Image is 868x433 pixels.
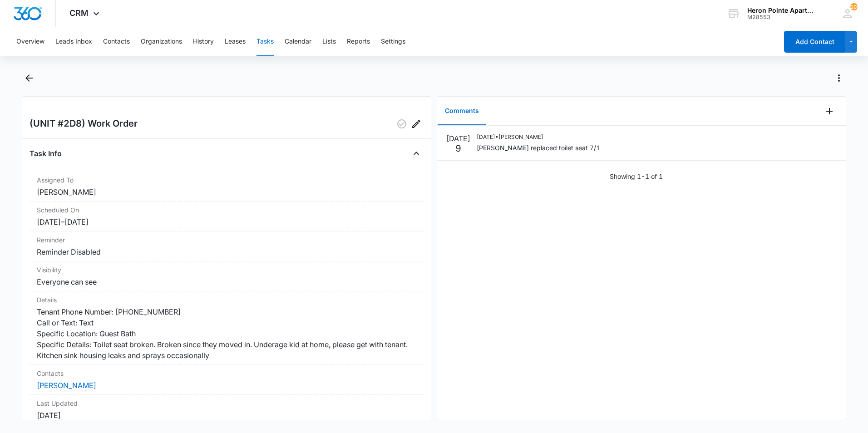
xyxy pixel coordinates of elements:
dd: Reminder Disabled [37,246,416,257]
div: account name [747,7,814,14]
button: Actions [832,71,846,85]
div: DetailsTenant Phone Number: [PHONE_NUMBER] Call or Text: Text Specific Location: Guest Bath Speci... [30,291,424,365]
dd: [DATE] [37,410,416,421]
div: notifications count [850,3,858,10]
button: History [193,27,214,56]
button: Organizations [141,27,182,56]
button: Add Comment [822,104,837,118]
dt: Assigned To [37,175,416,185]
div: VisibilityEveryone can see [30,261,424,291]
dt: Visibility [37,265,416,275]
p: Showing 1-1 of 1 [610,172,663,181]
button: Lists [322,27,336,56]
dt: Last Updated [37,399,416,408]
button: Back [22,71,36,85]
button: Close [409,146,424,161]
p: 9 [455,144,461,153]
dd: Tenant Phone Number: [PHONE_NUMBER] Call or Text: Text Specific Location: Guest Bath Specific Det... [37,306,416,361]
dt: Details [37,295,416,305]
div: Scheduled On[DATE]–[DATE] [30,202,424,231]
dd: [PERSON_NAME] [37,187,416,197]
dd: [DATE] – [DATE] [37,216,416,227]
button: Contacts [103,27,130,56]
p: [DATE] • [PERSON_NAME] [477,133,600,141]
button: Tasks [256,27,274,56]
button: Calendar [285,27,311,56]
button: Edit [409,117,424,131]
button: Overview [16,27,44,56]
p: [PERSON_NAME] replaced toilet seat 7/1 [477,143,600,153]
div: ReminderReminder Disabled [30,231,424,261]
button: Add Contact [784,31,845,53]
div: account id [747,14,814,20]
h4: Task Info [30,148,62,159]
button: Leases [225,27,246,56]
button: Comments [438,97,486,125]
dt: Reminder [37,235,416,245]
button: Settings [381,27,405,56]
button: Reports [347,27,370,56]
span: 105 [850,3,858,10]
p: [DATE] [446,133,470,144]
dt: Contacts [37,369,416,378]
div: Assigned To[PERSON_NAME] [30,172,424,202]
button: Leads Inbox [55,27,92,56]
span: CRM [69,8,89,18]
div: Contacts[PERSON_NAME] [30,365,424,395]
h2: (UNIT #2D8) Work Order [30,117,138,131]
dd: Everyone can see [37,276,416,287]
dt: Scheduled On [37,205,416,215]
div: Last Updated[DATE] [30,395,424,425]
a: [PERSON_NAME] [37,381,96,390]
